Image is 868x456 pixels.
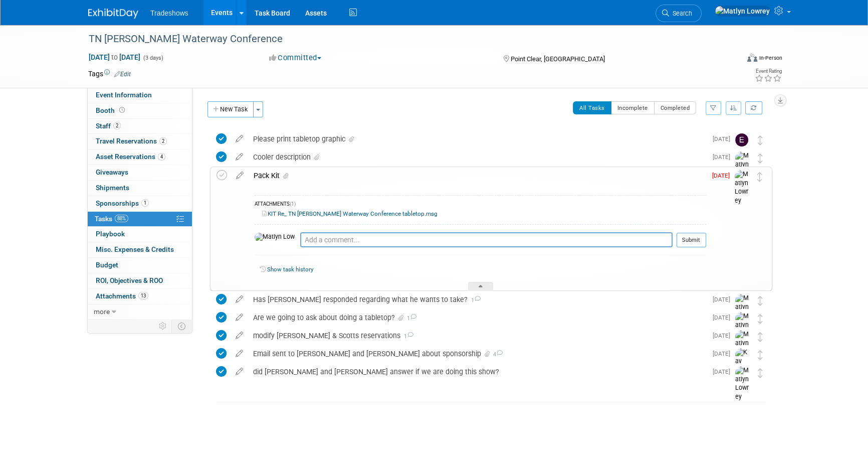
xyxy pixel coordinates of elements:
i: Move task [758,296,763,306]
a: more [88,305,192,320]
span: [DATE] [DATE] [88,53,141,62]
button: Committed [266,53,325,63]
span: [DATE] [713,296,735,303]
span: 1 [468,297,481,303]
a: Booth [88,103,192,118]
img: ExhibitDay [88,9,138,19]
a: edit [231,295,248,304]
img: Matlyn Lowrey [735,312,750,348]
span: [DATE] [713,368,735,375]
a: Asset Reservations4 [88,149,192,165]
a: Playbook [88,227,192,242]
span: [DATE] [712,172,735,179]
td: Personalize Event Tab Strip [154,320,172,333]
a: Edit [114,71,131,78]
img: Matlyn Lowrey [255,233,295,242]
a: ROI, Objectives & ROO [88,273,192,288]
span: 2 [159,137,167,145]
a: Tasks88% [88,212,192,227]
div: Has [PERSON_NAME] responded regarding what he wants to take? [248,291,707,308]
a: Shipments [88,181,192,196]
span: 4 [492,351,503,358]
span: Travel Reservations [96,137,167,145]
i: Move task [758,332,763,342]
span: ROI, Objectives & ROO [96,276,163,284]
span: (1) [290,201,296,207]
span: (3 days) [142,55,163,61]
a: Show task history [267,266,313,273]
span: Budget [96,261,118,269]
span: [DATE] [713,154,735,161]
a: Giveaways [88,165,192,180]
img: Matlyn Lowrey [735,294,750,330]
div: modify [PERSON_NAME] & Scotts reservations [248,327,707,344]
span: 1 [405,315,416,322]
img: Format-Inperson.png [747,54,757,62]
span: Tasks [95,215,128,223]
span: Event Information [96,91,152,99]
span: [DATE] [713,350,735,357]
span: Search [669,10,692,17]
a: Budget [88,258,192,273]
img: Matlyn Lowrey [735,170,750,206]
span: 1 [400,333,413,340]
span: Playbook [96,230,125,238]
div: ATTACHMENTS [255,201,706,209]
img: Matlyn Lowrey [735,151,750,187]
div: Are we going to ask about doing a tabletop? [248,309,707,326]
div: In-Person [759,54,782,62]
td: Tags [88,69,131,79]
div: Event Rating [755,69,782,74]
a: Misc. Expenses & Credits [88,242,192,257]
a: edit [231,153,248,162]
img: Matlyn Lowrey [735,330,750,366]
img: Matlyn Lowrey [715,6,770,17]
a: edit [231,171,249,180]
span: Attachments [96,292,148,300]
a: Event Information [88,88,192,103]
span: Booth [96,106,127,114]
i: Move task [758,350,763,360]
button: All Tasks [573,101,611,114]
img: Elizabeth Hisaw [735,133,748,146]
td: Toggle Event Tabs [172,320,192,333]
span: 1 [141,199,149,207]
i: Move task [758,135,763,145]
span: more [94,308,110,316]
button: Submit [677,233,706,248]
i: Move task [758,314,763,324]
a: Travel Reservations2 [88,134,192,149]
img: Kay Reynolds [735,348,750,384]
span: Point Clear, [GEOGRAPHIC_DATA] [510,55,604,63]
span: [DATE] [713,135,735,142]
span: [DATE] [713,332,735,339]
span: 13 [138,292,148,299]
span: Staff [96,122,121,130]
span: 2 [113,122,121,129]
button: Completed [654,101,697,114]
a: edit [231,367,248,376]
span: Giveaways [96,168,128,176]
span: Misc. Expenses & Credits [96,245,174,253]
div: Please print tabletop graphic [248,130,707,147]
a: edit [231,134,248,143]
i: Move task [757,172,762,182]
span: to [110,53,119,61]
a: Refresh [745,101,762,114]
a: Staff2 [88,119,192,134]
div: Cooler description [248,148,707,166]
a: edit [231,349,248,358]
a: edit [231,331,248,340]
span: Shipments [96,184,129,192]
i: Move task [758,154,763,163]
button: Incomplete [611,101,655,114]
a: Sponsorships1 [88,196,192,211]
a: Search [656,5,702,22]
span: 4 [158,153,165,161]
div: Event Format [679,52,782,67]
span: Asset Reservations [96,153,165,161]
a: edit [231,313,248,322]
span: [DATE] [713,314,735,321]
span: Sponsorships [96,199,149,207]
div: did [PERSON_NAME] and [PERSON_NAME] answer if we are doing this show? [248,363,707,380]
